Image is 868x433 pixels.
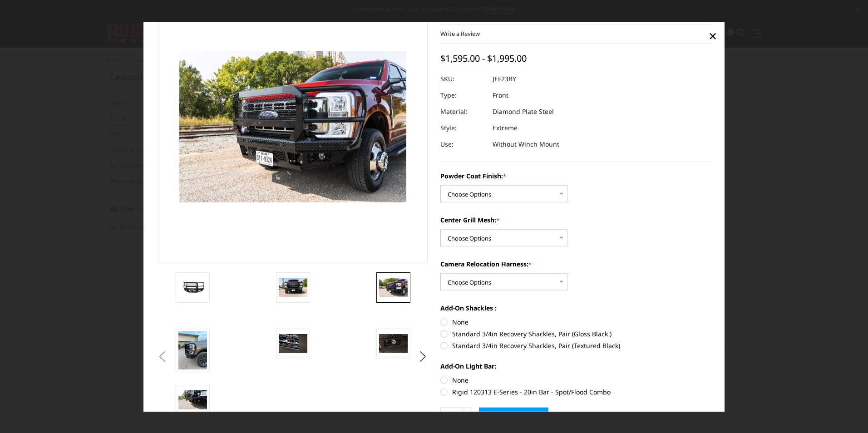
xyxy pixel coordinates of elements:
[440,215,710,225] label: Center Grill Mesh:
[440,71,486,87] dt: SKU:
[440,30,480,38] a: Write a Review
[440,120,486,136] dt: Style:
[479,408,548,430] input: Add to Cart
[440,341,710,350] label: Standard 3/4in Recovery Shackles, Pair (Textured Black)
[493,87,508,103] dd: Front
[440,52,527,64] span: $1,595.00 - $1,995.00
[493,120,518,136] dd: Extreme
[178,390,207,409] img: 2023-2025 Ford F250-350 - FT Series - Extreme Front Bumper
[440,87,486,103] dt: Type:
[440,317,710,327] label: None
[440,375,710,385] label: None
[440,171,710,181] label: Powder Coat Finish:
[279,334,307,353] img: 2023-2025 Ford F250-350 - FT Series - Extreme Front Bumper
[440,136,486,153] dt: Use:
[493,136,559,153] dd: Without Winch Mount
[440,329,710,339] label: Standard 3/4in Recovery Shackles, Pair (Gloss Black )
[493,71,516,87] dd: JEF23BY
[709,25,717,45] span: ×
[440,361,710,371] label: Add-On Light Bar:
[178,331,207,369] img: 2023-2025 Ford F250-350 - FT Series - Extreme Front Bumper
[178,280,207,294] img: 2023-2025 Ford F250-350 - FT Series - Extreme Front Bumper
[823,389,868,433] iframe: Chat Widget
[279,278,307,297] img: 2023-2025 Ford F250-350 - FT Series - Extreme Front Bumper
[379,334,408,353] img: 2023-2025 Ford F250-350 - FT Series - Extreme Front Bumper
[416,349,430,363] button: Next
[440,303,710,313] label: Add-On Shackles :
[379,278,408,297] img: 2023-2025 Ford F250-350 - FT Series - Extreme Front Bumper
[440,387,710,397] label: Rigid 120313 E-Series - 20in Bar - Spot/Flood Combo
[705,28,720,43] a: Close
[440,103,486,120] dt: Material:
[440,259,710,269] label: Camera Relocation Harness:
[493,103,554,120] dd: Diamond Plate Steel
[156,349,169,363] button: Previous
